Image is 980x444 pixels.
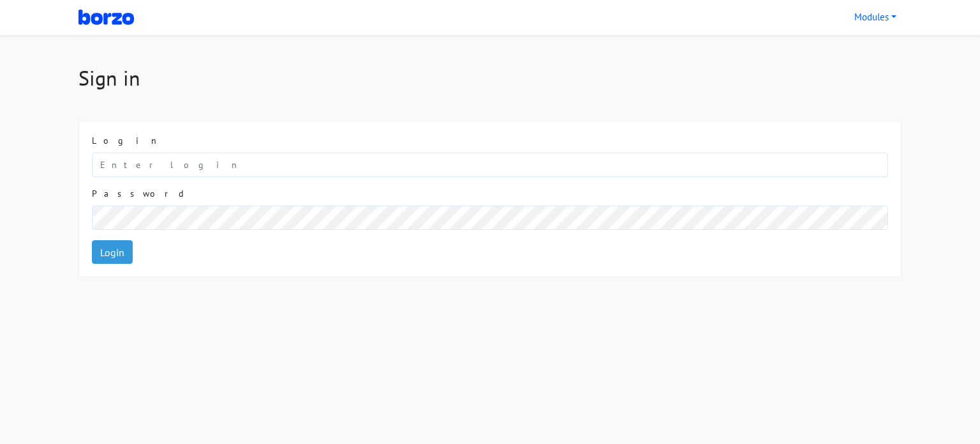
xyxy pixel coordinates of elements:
[92,153,888,177] input: Enter login
[849,5,902,30] a: Modules
[92,187,185,201] label: Password
[92,240,133,264] a: Login
[78,66,902,90] h1: Sign in
[78,8,134,26] img: Borzo - Fast and flexible intra-city delivery for businesses and individuals
[92,134,163,148] label: Login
